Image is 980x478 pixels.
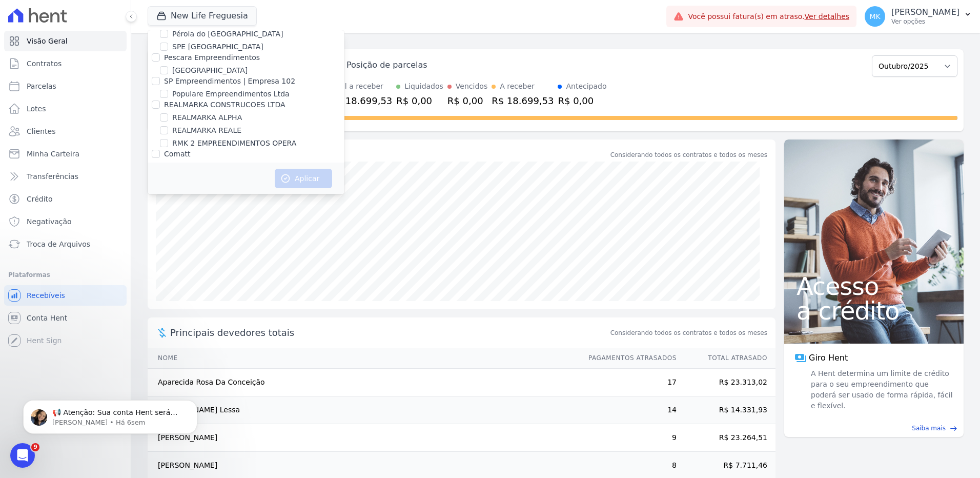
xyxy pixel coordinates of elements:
span: A Hent determina um limite de crédito para o seu empreendimento que poderá ser usado de forma ráp... [809,368,953,411]
span: Minha Carteira [27,149,79,159]
p: [PERSON_NAME] [891,7,959,17]
span: Principais devedores totais [170,326,608,340]
button: Aplicar [275,169,332,188]
a: Parcelas [4,76,127,96]
td: 9 [579,424,677,452]
span: Acesso [797,274,951,298]
div: Posição de parcelas [346,59,427,71]
a: Visão Geral [4,31,127,51]
span: 9 [31,443,39,451]
label: REALMARKA CONSTRUCOES LTDA [164,101,285,109]
td: R$ 23.264,51 [677,424,775,452]
label: Populare Empreendimentos Ltda [172,89,290,99]
iframe: Intercom live chat [10,443,35,468]
td: R$ 23.313,02 [677,369,775,396]
label: SP Empreendimentos | Empresa 102 [164,77,295,85]
span: Saiba mais [912,424,946,433]
div: A receber [500,81,535,92]
div: R$ 18.699,53 [492,94,554,108]
label: SPE [GEOGRAPHIC_DATA] [172,42,263,52]
span: Visão Geral [27,36,68,46]
td: 14 [579,396,677,424]
td: 17 [579,369,677,396]
div: Saldo devedor total [170,148,608,162]
th: Pagamentos Atrasados [579,348,677,369]
label: Reserva Carvalho Residencial [172,162,278,172]
span: Clientes [27,126,55,136]
label: [GEOGRAPHIC_DATA] [172,65,248,76]
div: R$ 18.699,53 [330,94,392,108]
span: Conta Hent [27,313,67,323]
div: R$ 0,00 [558,94,606,108]
span: Contratos [27,58,62,69]
a: Saiba mais east [790,424,957,433]
span: Negativação [27,216,72,227]
button: MK [PERSON_NAME] Ver opções [856,2,980,31]
div: R$ 0,00 [447,94,487,108]
span: Você possui fatura(s) em atraso. [688,11,849,22]
label: Comatt [164,150,191,158]
div: Vencidos [456,81,487,92]
a: Clientes [4,121,127,142]
iframe: Intercom notifications mensagem [8,379,213,450]
span: Transferências [27,171,78,182]
span: Recebíveis [27,290,65,301]
label: Pescara Empreendimentos [164,53,260,62]
p: Message from Adriane, sent Há 6sem [45,39,177,49]
a: Crédito [4,189,127,209]
th: Nome [148,348,579,369]
a: Contratos [4,53,127,74]
th: Total Atrasado [677,348,775,369]
label: REALMARKA REALE [172,125,241,136]
td: [PERSON_NAME] [148,424,579,452]
span: a crédito [797,298,951,323]
span: MK [869,13,880,20]
td: R$ 14.331,93 [677,396,775,424]
a: Lotes [4,98,127,119]
a: Recebíveis [4,285,127,306]
div: Liquidados [404,81,443,92]
span: east [950,425,957,432]
div: Plataformas [8,269,122,281]
span: Considerando todos os contratos e todos os meses [610,328,767,337]
a: Transferências [4,166,127,187]
a: Troca de Arquivos [4,234,127,254]
td: [PERSON_NAME] Lessa [148,396,579,424]
span: Lotes [27,104,46,114]
a: Negativação [4,211,127,232]
div: R$ 0,00 [396,94,443,108]
a: Minha Carteira [4,144,127,164]
td: Aparecida Rosa Da Conceição [148,369,579,396]
span: Giro Hent [809,352,848,364]
span: Parcelas [27,81,56,91]
div: Considerando todos os contratos e todos os meses [610,150,767,160]
a: Conta Hent [4,308,127,328]
span: Crédito [27,194,53,204]
div: Antecipado [566,81,606,92]
div: Total a receber [330,81,392,92]
label: RMK 2 EMPREENDIMENTOS OPERA [172,138,296,149]
span: 📢 Atenção: Sua conta Hent será migrada para a Conta Arke! Estamos trazendo para você uma nova con... [45,30,175,313]
p: Ver opções [891,17,959,26]
span: Troca de Arquivos [27,239,90,249]
label: REALMARKA ALPHA [172,112,242,123]
button: New Life Freguesia [148,6,257,26]
label: Pérola do [GEOGRAPHIC_DATA] [172,29,283,39]
a: Ver detalhes [805,12,850,21]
